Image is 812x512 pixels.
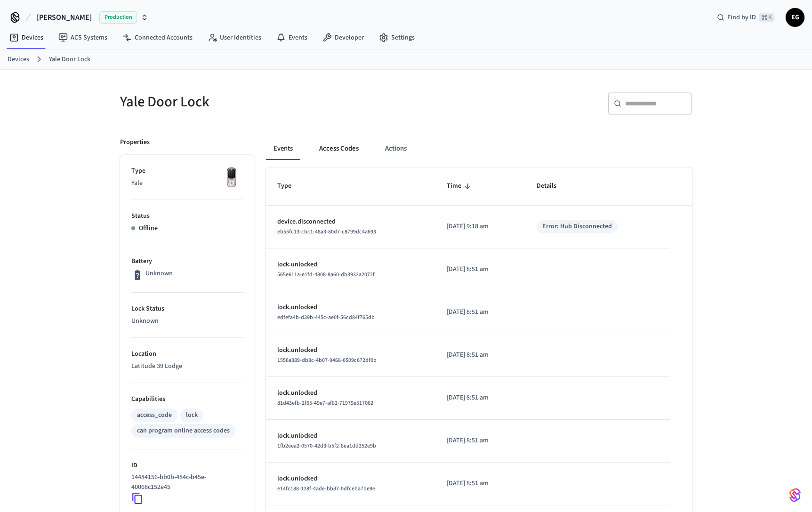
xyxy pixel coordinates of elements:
[115,29,200,46] a: Connected Accounts
[266,137,300,160] button: Events
[447,307,514,317] p: [DATE] 8:51 am
[759,13,774,22] span: ⌘ K
[145,269,173,279] p: Unknown
[727,13,756,22] span: Find by ID
[131,256,243,266] p: Battery
[49,55,90,64] a: Yale Door Lock
[312,137,366,160] button: Access Codes
[37,12,92,23] span: [PERSON_NAME]
[269,29,315,46] a: Events
[131,394,243,404] p: Capabilities
[277,431,425,441] p: lock.unlocked
[120,137,150,147] p: Properties
[131,349,243,359] p: Location
[277,345,425,355] p: lock.unlocked
[131,316,243,326] p: Unknown
[277,271,375,279] span: 565e611a-e1fd-4808-8a60-db3932a2072f
[447,264,514,274] p: [DATE] 8:51 am
[277,179,304,193] span: Type
[371,29,422,46] a: Settings
[277,442,376,450] span: 1fb2eea2-0570-42d3-b5f2-8ea1dd252e9b
[131,361,243,371] p: Latitude 39 Lodge
[277,388,425,398] p: lock.unlocked
[200,29,269,46] a: User Identities
[447,436,514,446] p: [DATE] 8:51 am
[2,29,51,46] a: Devices
[277,356,377,364] span: 1556a389-db3c-4b07-9468-6509c672df0b
[277,313,375,321] span: edfefa4b-d39b-445c-ae0f-56cd84f765db
[131,461,243,471] p: ID
[277,474,425,484] p: lock.unlocked
[266,137,692,160] div: ant example
[131,472,240,492] p: 14484156-bb0b-484c-b45e-40068c152e45
[447,179,474,193] span: Time
[277,485,375,493] span: e14fc188-128f-4ade-bb87-0dfceba7be9e
[51,29,115,46] a: ACS Systems
[220,166,243,190] img: Yale Assure Touchscreen Wifi Smart Lock, Satin Nickel, Front
[447,479,514,488] p: [DATE] 8:51 am
[378,137,414,160] button: Actions
[447,393,514,403] p: [DATE] 8:51 am
[137,426,230,436] div: can program online access codes
[277,303,425,312] p: lock.unlocked
[139,224,158,233] p: Offline
[131,178,243,188] p: Yale
[131,211,243,221] p: Status
[787,9,804,26] span: EG
[186,410,198,420] div: lock
[8,55,29,64] a: Devices
[447,222,514,232] p: [DATE] 9:18 am
[99,11,137,24] span: Production
[120,92,401,112] h5: Yale Door Lock
[277,260,425,270] p: lock.unlocked
[542,222,612,232] div: Error: Hub Disconnected
[277,217,425,227] p: device.disconnected
[786,8,804,27] button: EG
[789,488,801,503] img: SeamLogoGradient.69752ec5.svg
[447,350,514,360] p: [DATE] 8:51 am
[131,166,243,176] p: Type
[277,228,376,236] span: eb55fc13-cbc1-48a3-80d7-c8799dc4a693
[709,9,782,26] div: Find by ID⌘ K
[277,399,373,407] span: 81d43efb-2f65-49e7-af82-71979e517062
[131,304,243,314] p: Lock Status
[315,29,371,46] a: Developer
[537,179,569,193] span: Details
[137,410,172,420] div: access_code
